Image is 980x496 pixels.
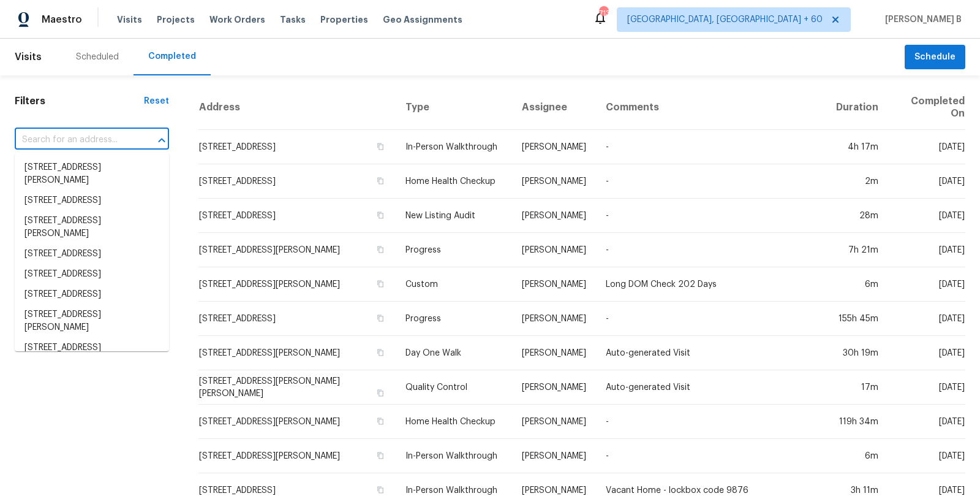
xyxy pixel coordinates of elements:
td: [DATE] [888,302,965,336]
td: - [596,302,826,336]
td: New Listing Audit [396,199,513,233]
td: Progress [396,302,513,336]
td: [PERSON_NAME] [512,439,596,473]
input: Search for an address... [15,131,135,150]
button: Copy Address [375,244,386,255]
td: [DATE] [888,336,965,370]
td: - [596,233,826,267]
td: Day One Walk [396,336,513,370]
td: 155h 45m [826,302,888,336]
div: Reset [144,95,169,107]
td: [DATE] [888,370,965,405]
td: [STREET_ADDRESS] [198,130,396,164]
td: In-Person Walkthrough [396,130,513,164]
td: [STREET_ADDRESS][PERSON_NAME] [198,336,396,370]
th: Completed On [888,85,965,130]
button: Schedule [905,45,965,70]
td: 6m [826,439,888,473]
th: Type [396,85,513,130]
td: 4h 17m [826,130,888,164]
td: 28m [826,199,888,233]
td: [PERSON_NAME] [512,267,596,302]
li: [STREET_ADDRESS][PERSON_NAME] [15,158,169,191]
td: [PERSON_NAME] [512,164,596,199]
div: 713 [599,7,608,20]
td: [DATE] [888,439,965,473]
button: Copy Address [375,210,386,221]
td: [STREET_ADDRESS][PERSON_NAME] [198,233,396,267]
td: [STREET_ADDRESS] [198,164,396,199]
h1: Filters [15,95,144,107]
li: [STREET_ADDRESS][PERSON_NAME] [15,305,169,338]
div: Scheduled [76,51,119,63]
li: [STREET_ADDRESS] [15,338,169,358]
span: Work Orders [209,13,265,26]
th: Comments [596,85,826,130]
button: Copy Address [375,450,386,461]
td: 7h 21m [826,233,888,267]
span: Tasks [280,15,306,24]
span: Projects [157,13,195,26]
li: [STREET_ADDRESS] [15,284,169,305]
li: [STREET_ADDRESS][PERSON_NAME] [15,211,169,244]
span: Geo Assignments [383,13,462,26]
button: Copy Address [375,347,386,358]
td: [STREET_ADDRESS][PERSON_NAME][PERSON_NAME] [198,370,396,405]
button: Copy Address [375,278,386,289]
td: 17m [826,370,888,405]
span: Properties [320,13,368,26]
td: [DATE] [888,405,965,439]
td: Auto-generated Visit [596,370,826,405]
td: 119h 34m [826,405,888,439]
span: Maestro [42,13,82,26]
td: [STREET_ADDRESS][PERSON_NAME] [198,439,396,473]
button: Copy Address [375,175,386,186]
td: [PERSON_NAME] [512,405,596,439]
span: Visits [117,13,142,26]
td: [PERSON_NAME] [512,370,596,405]
td: Auto-generated Visit [596,336,826,370]
td: - [596,130,826,164]
td: 30h 19m [826,336,888,370]
td: [STREET_ADDRESS] [198,199,396,233]
td: 6m [826,267,888,302]
td: Home Health Checkup [396,164,513,199]
td: Quality Control [396,370,513,405]
span: Schedule [914,50,956,65]
td: - [596,164,826,199]
th: Assignee [512,85,596,130]
td: [DATE] [888,130,965,164]
button: Close [153,132,170,149]
td: 2m [826,164,888,199]
td: [DATE] [888,233,965,267]
span: [GEOGRAPHIC_DATA], [GEOGRAPHIC_DATA] + 60 [627,13,823,26]
button: Copy Address [375,416,386,427]
td: Long DOM Check 202 Days [596,267,826,302]
td: [PERSON_NAME] [512,336,596,370]
td: [PERSON_NAME] [512,130,596,164]
td: - [596,405,826,439]
th: Duration [826,85,888,130]
td: Progress [396,233,513,267]
div: Completed [148,50,196,63]
button: Copy Address [375,484,386,495]
button: Copy Address [375,387,386,399]
li: [STREET_ADDRESS] [15,244,169,264]
td: - [596,199,826,233]
td: [STREET_ADDRESS] [198,302,396,336]
td: Custom [396,267,513,302]
li: [STREET_ADDRESS] [15,191,169,211]
td: In-Person Walkthrough [396,439,513,473]
td: [STREET_ADDRESS][PERSON_NAME] [198,405,396,439]
button: Copy Address [375,141,386,152]
td: [STREET_ADDRESS][PERSON_NAME] [198,267,396,302]
td: [DATE] [888,267,965,302]
td: [PERSON_NAME] [512,233,596,267]
td: [DATE] [888,164,965,199]
td: [PERSON_NAME] [512,302,596,336]
td: [DATE] [888,199,965,233]
td: - [596,439,826,473]
th: Address [198,85,396,130]
li: [STREET_ADDRESS] [15,264,169,284]
span: [PERSON_NAME] B [880,13,962,26]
